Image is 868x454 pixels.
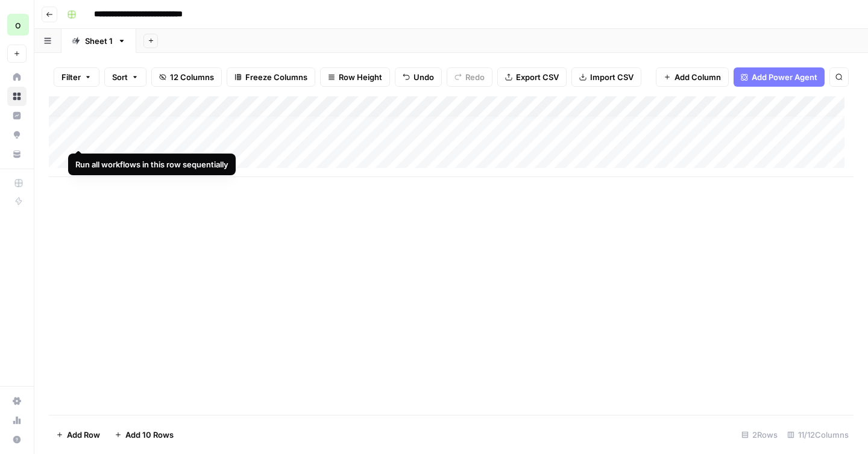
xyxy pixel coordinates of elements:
[737,425,782,444] div: 2 Rows
[447,67,492,87] button: Redo
[7,125,27,145] a: Opportunities
[7,87,27,106] a: Browse
[320,67,390,87] button: Row Height
[7,145,27,164] a: Your Data
[675,71,721,83] span: Add Column
[245,71,307,83] span: Freeze Columns
[49,425,107,444] button: Add Row
[75,158,228,170] div: Run all workflows in this row sequentially
[61,71,81,83] span: Filter
[125,429,174,441] span: Add 10 Rows
[54,67,99,87] button: Filter
[112,71,128,83] span: Sort
[15,17,21,32] span: o
[85,35,113,47] div: Sheet 1
[734,67,825,87] button: Add Power Agent
[107,425,181,444] button: Add 10 Rows
[590,71,634,83] span: Import CSV
[151,67,222,87] button: 12 Columns
[339,71,382,83] span: Row Height
[61,29,136,53] a: Sheet 1
[7,411,27,430] a: Usage
[7,106,27,125] a: Insights
[656,67,729,87] button: Add Column
[104,67,146,87] button: Sort
[7,10,27,40] button: Workspace: opascope
[516,71,559,83] span: Export CSV
[782,425,854,444] div: 11/12 Columns
[414,71,434,83] span: Undo
[170,71,214,83] span: 12 Columns
[7,391,27,411] a: Settings
[227,67,315,87] button: Freeze Columns
[7,67,27,87] a: Home
[571,67,641,87] button: Import CSV
[395,67,442,87] button: Undo
[465,71,485,83] span: Redo
[497,67,567,87] button: Export CSV
[7,430,27,449] button: Help + Support
[752,71,817,83] span: Add Power Agent
[67,429,100,441] span: Add Row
